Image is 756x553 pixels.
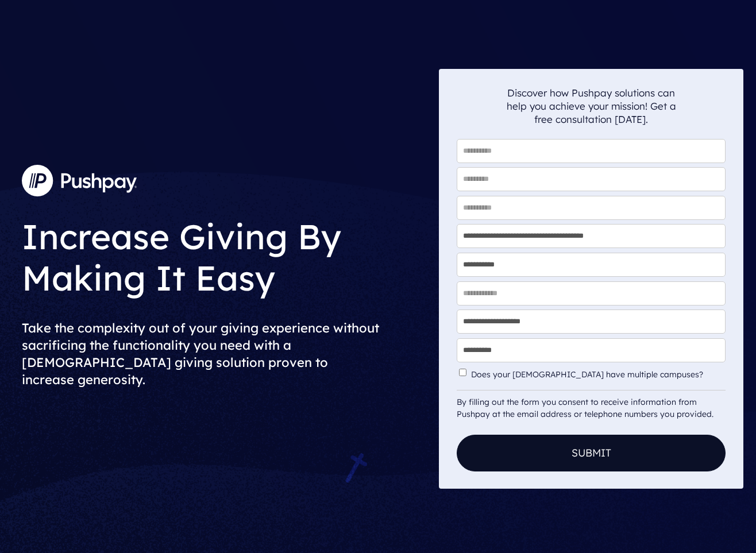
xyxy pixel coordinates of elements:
p: Discover how Pushpay solutions can help you achieve your mission! Get a free consultation [DATE]. [506,86,676,126]
button: Submit [457,435,726,471]
h1: Increase Giving By Making It Easy [22,207,430,301]
label: Does your [DEMOGRAPHIC_DATA] have multiple campuses? [471,370,723,380]
div: By filling out the form you consent to receive information from Pushpay at the email address or t... [457,390,726,420]
h2: Take the complexity out of your giving experience without sacrificing the functionality you need ... [22,310,430,397]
